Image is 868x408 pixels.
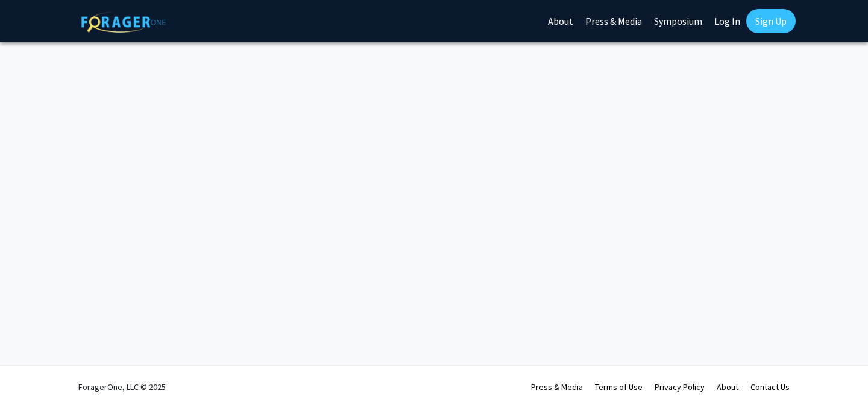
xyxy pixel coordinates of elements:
a: Contact Us [750,381,790,392]
a: Terms of Use [595,381,643,392]
a: Sign Up [746,9,796,33]
a: About [717,381,738,392]
a: Privacy Policy [655,381,705,392]
a: Press & Media [531,381,583,392]
img: ForagerOne Logo [81,11,166,33]
div: ForagerOne, LLC © 2025 [78,366,166,408]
